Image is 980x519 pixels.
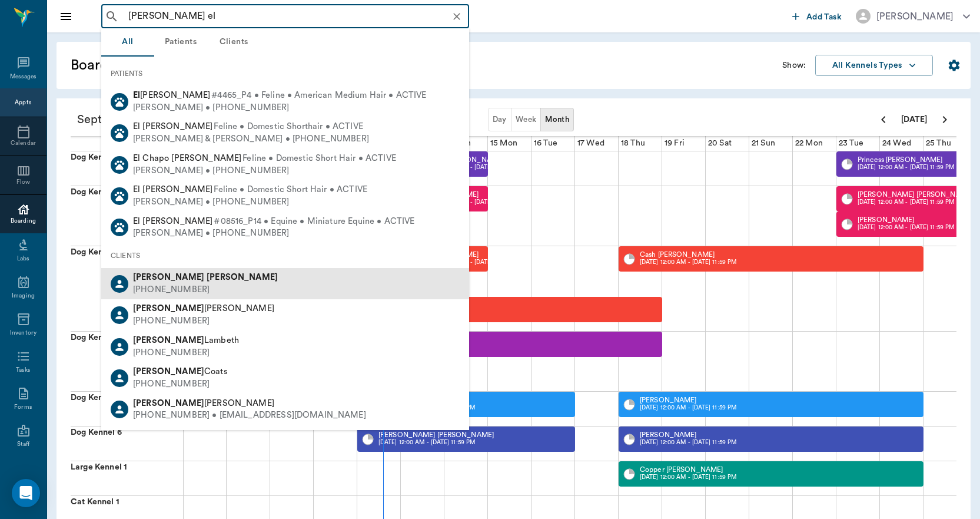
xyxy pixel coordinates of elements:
b: El [133,91,140,100]
h5: Boarding Schedule [71,56,380,75]
span: Coats [133,367,228,376]
p: [PERSON_NAME] [640,396,736,404]
button: All Kennels Types [815,55,933,77]
div: [PHONE_NUMBER] • [EMAIL_ADDRESS][DOMAIN_NAME] [133,409,366,422]
div: 21 Sun [749,136,778,151]
div: 17 Wed [575,136,607,151]
p: [DATE] 12:00 AM - [DATE] 11:59 PM [640,404,736,412]
div: 22 Mon [793,136,825,151]
p: [DATE] 12:00 AM - [DATE] 11:59 PM [858,163,954,172]
input: Search [124,8,466,25]
span: El [PERSON_NAME] [133,185,212,194]
div: [PERSON_NAME] & [PERSON_NAME] • [PHONE_NUMBER] [133,133,369,146]
span: September [74,111,139,128]
span: [PERSON_NAME] [133,91,210,100]
div: 15 Mon [488,136,520,151]
div: [PHONE_NUMBER] [133,315,274,328]
div: Inventory [10,329,36,338]
b: [PERSON_NAME] [207,273,278,282]
div: Tasks [16,366,31,375]
p: [PERSON_NAME] [422,251,519,258]
div: [PERSON_NAME] [876,9,954,24]
div: Dog Kennel 6 [71,427,183,461]
p: Cash [PERSON_NAME] [640,251,736,258]
button: Month [540,108,574,131]
div: Appts [15,98,31,107]
div: [PHONE_NUMBER] [133,378,228,391]
div: Staff [17,440,29,449]
div: Dog Kennel 4 [71,332,183,391]
div: 20 Sat [706,136,734,151]
p: Show: [782,59,806,71]
div: [PERSON_NAME] • [PHONE_NUMBER] [133,165,396,177]
button: Previous page [872,108,895,131]
span: Feline • Domestic Short Hair • ACTIVE [214,184,367,196]
button: Week [511,108,542,131]
div: 24 Wed [880,136,913,151]
button: [DATE] [895,108,933,131]
span: [PERSON_NAME] [133,304,274,313]
span: Lambeth [133,336,239,345]
button: [PERSON_NAME] [846,5,979,27]
p: [DATE] 12:00 AM - [DATE] 11:59 PM [640,473,736,482]
span: El Chapo [PERSON_NAME] [133,154,241,163]
p: [DATE] 12:00 AM - [DATE] 11:59 PM [422,163,519,172]
span: Feline • Domestic Short Hair • ACTIVE [242,153,396,165]
p: [PERSON_NAME] [PERSON_NAME] [858,191,973,198]
div: Dog Kennel 5 [71,392,183,426]
div: Large Kennel 1 [71,461,183,495]
div: [PERSON_NAME] • [PHONE_NUMBER] [133,102,427,114]
div: Dog Kennel 3 [71,246,183,331]
p: Copper [PERSON_NAME] [640,466,736,473]
button: Clear [449,8,465,25]
div: 23 Tue [836,136,866,151]
span: El [PERSON_NAME] [133,217,212,226]
div: Messages [10,72,37,81]
p: Princess [PERSON_NAME] [858,156,954,163]
div: CLIENTS [101,243,469,268]
p: [PERSON_NAME] [422,191,519,198]
p: [DATE] 12:00 AM - [DATE] 11:59 PM [858,223,954,232]
button: September2025 [71,108,190,131]
p: [DATE] 12:00 AM - [DATE] 11:59 PM [422,198,519,207]
div: [PHONE_NUMBER] [133,284,278,296]
span: El [PERSON_NAME] [133,122,212,131]
b: [PERSON_NAME] [133,336,204,345]
b: [PERSON_NAME] [133,367,204,376]
p: Howdy [PERSON_NAME] [422,156,519,163]
div: Imaging [12,292,35,300]
div: Dog Kennel 2 [71,186,183,246]
p: [DATE] 12:00 AM - [DATE] 11:59 PM [858,198,973,207]
div: Dog Kennel 1 [71,151,183,186]
p: [DATE] 12:00 AM - [DATE] 11:59 PM [378,438,494,447]
div: Labs [17,254,29,263]
div: Forms [14,403,32,412]
div: [PERSON_NAME] • [PHONE_NUMBER] [133,227,414,240]
p: [PERSON_NAME] [PERSON_NAME] [378,431,494,438]
p: [PERSON_NAME] [858,216,954,223]
div: Open Intercom Messenger [12,479,40,507]
div: [PHONE_NUMBER] [133,347,239,359]
button: Clients [207,28,260,57]
span: #4465_P4 • Feline • American Medium Hair • ACTIVE [211,90,426,102]
button: Day [488,108,511,131]
button: Close drawer [54,5,78,28]
button: All [101,28,154,57]
div: [PERSON_NAME] • [PHONE_NUMBER] [133,196,367,209]
div: PATIENTS [101,61,469,86]
span: #08516_P14 • Equine • Miniature Equine • ACTIVE [214,216,414,228]
p: [DATE] 12:00 AM - [DATE] 11:59 PM [640,438,736,447]
button: Add Task [788,5,846,27]
span: Feline • Domestic Shorthair • ACTIVE [214,121,363,133]
b: [PERSON_NAME] [133,273,204,282]
button: Next page [933,108,956,131]
p: [PERSON_NAME] [640,431,736,438]
div: 19 Fri [662,136,687,151]
p: [DATE] 12:00 AM - [DATE] 11:59 PM [422,258,519,267]
div: 18 Thu [619,136,647,151]
p: [DATE] 12:00 AM - [DATE] 11:59 PM [640,258,736,267]
div: 16 Tue [531,136,560,151]
div: 25 Thu [923,136,954,151]
b: [PERSON_NAME] [133,399,204,408]
span: [PERSON_NAME] [133,399,274,408]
